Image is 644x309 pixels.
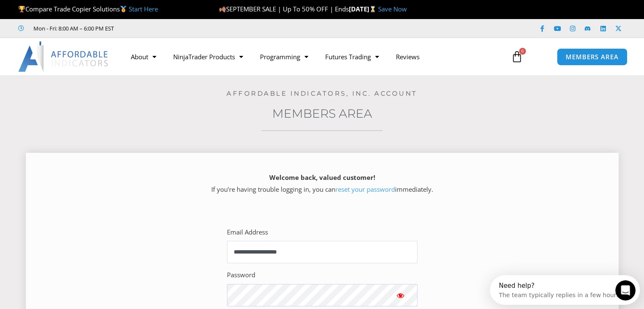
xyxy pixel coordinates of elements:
[227,89,417,97] a: Affordable Indicators, Inc. Account
[378,5,407,13] a: Save Now
[566,54,619,60] span: MEMBERS AREA
[227,269,255,281] label: Password
[9,14,131,23] div: The team typically replies in a few hours.
[615,280,636,301] iframe: Intercom live chat
[349,5,378,13] strong: [DATE]
[129,5,158,13] a: Start Here
[9,7,131,14] div: Need help?
[269,173,375,182] strong: Welcome back, valued customer!
[41,172,604,196] p: If you’re having trouble logging in, you can immediately.
[120,6,127,12] img: 🥇
[122,47,165,66] a: About
[272,106,372,121] a: Members Area
[126,24,253,33] iframe: Customer reviews powered by Trustpilot
[122,47,503,66] nav: Menu
[19,6,25,12] img: 🏆
[387,47,428,66] a: Reviews
[227,226,268,238] label: Email Address
[18,5,158,13] span: Compare Trade Copier Solutions
[498,44,536,69] a: 0
[335,185,395,193] a: reset your password
[557,48,627,66] a: MEMBERS AREA
[317,47,387,66] a: Futures Trading
[3,3,156,27] div: Open Intercom Messenger
[18,41,109,72] img: LogoAI | Affordable Indicators – NinjaTrader
[252,47,317,66] a: Programming
[31,23,114,33] span: Mon - Fri: 8:00 AM – 6:00 PM EST
[384,284,417,306] button: Show password
[219,5,349,13] span: SEPTEMBER SALE | Up To 50% OFF | Ends
[165,47,252,66] a: NinjaTrader Products
[519,48,526,55] span: 0
[370,6,376,12] img: ⌛
[490,275,640,305] iframe: Intercom live chat discovery launcher
[219,6,226,12] img: 🍂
